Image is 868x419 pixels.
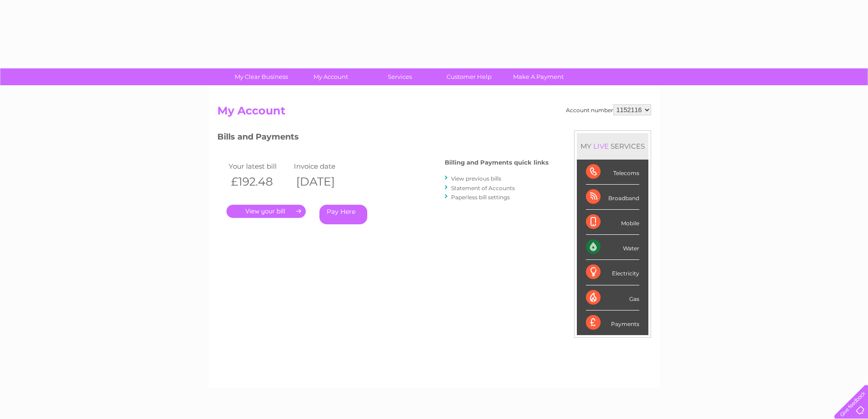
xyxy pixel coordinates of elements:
div: Gas [586,285,639,310]
a: Make A Payment [501,68,576,85]
th: £192.48 [226,172,292,191]
h3: Bills and Payments [217,130,549,146]
a: Services [362,68,437,85]
div: Mobile [586,210,639,235]
a: Statement of Accounts [451,185,515,191]
a: My Clear Business [224,68,299,85]
div: LIVE [591,142,611,150]
a: Customer Help [431,68,507,85]
div: Telecoms [586,160,639,185]
a: My Account [293,68,368,85]
a: . [226,205,306,218]
th: [DATE] [292,172,357,191]
h2: My Account [217,104,651,122]
td: Your latest bill [226,160,292,172]
div: Account number [566,104,651,115]
div: Water [586,235,639,260]
a: Pay Here [319,205,367,224]
a: View previous bills [451,175,501,182]
h4: Billing and Payments quick links [445,159,549,166]
div: Payments [586,310,639,335]
td: Invoice date [292,160,357,172]
div: MY SERVICES [577,133,648,159]
a: Paperless bill settings [451,194,510,201]
div: Broadband [586,185,639,210]
div: Electricity [586,260,639,285]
